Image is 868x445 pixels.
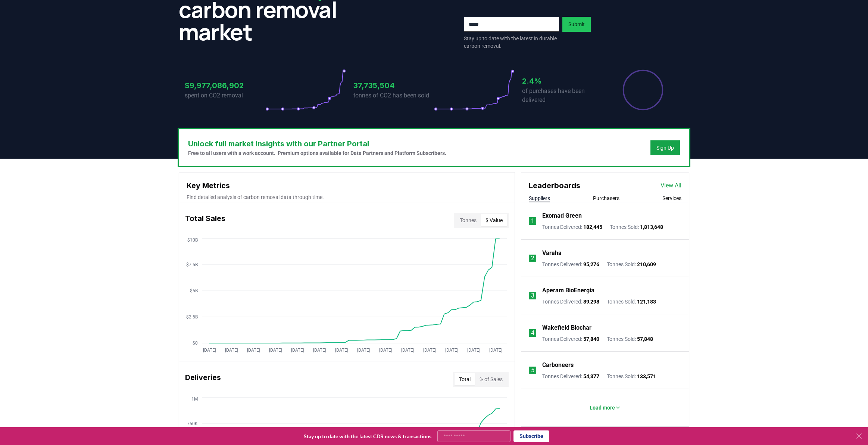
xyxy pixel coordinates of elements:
[583,336,599,342] span: 57,840
[607,373,656,380] p: Tonnes Sold :
[562,17,591,32] button: Submit
[379,348,392,353] tspan: [DATE]
[593,195,619,202] button: Purchasers
[637,261,656,267] span: 210,609
[542,249,562,258] a: Varaha
[531,217,534,225] p: 1
[650,140,680,155] button: Sign Up
[353,91,434,100] p: tonnes of CO2 has been sold
[542,261,599,268] p: Tonnes Delivered :
[185,213,225,228] h3: Total Sales
[455,373,475,385] button: Total
[225,348,238,353] tspan: [DATE]
[610,223,663,231] p: Tonnes Sold :
[187,180,507,191] h3: Key Metrics
[542,361,574,370] a: Carboneers
[203,348,216,353] tspan: [DATE]
[531,329,534,337] p: 4
[542,298,599,305] p: Tonnes Delivered :
[335,348,348,353] tspan: [DATE]
[607,298,656,305] p: Tonnes Sold :
[185,80,265,91] h3: $9,977,086,902
[542,373,599,380] p: Tonnes Delivered :
[542,323,591,332] a: Wakefield Biochar
[531,366,534,375] p: 5
[467,348,480,353] tspan: [DATE]
[464,35,559,50] p: Stay up to date with the latest in durable carbon removal.
[662,195,681,202] button: Services
[481,214,507,226] button: $ Value
[640,224,663,230] span: 1,813,648
[247,348,260,353] tspan: [DATE]
[542,286,594,295] a: Aperam BioEnergia
[584,400,627,415] button: Load more
[522,87,603,105] p: of purchases have been delivered
[590,404,615,411] p: Load more
[542,211,582,220] a: Exomad Green
[583,224,602,230] span: 182,445
[542,223,602,231] p: Tonnes Delivered :
[291,348,304,353] tspan: [DATE]
[607,261,656,268] p: Tonnes Sold :
[583,261,599,267] span: 95,276
[313,348,326,353] tspan: [DATE]
[357,348,370,353] tspan: [DATE]
[637,373,656,379] span: 133,571
[187,421,198,426] tspan: 750K
[583,373,599,379] span: 54,377
[185,372,221,387] h3: Deliveries
[401,348,414,353] tspan: [DATE]
[529,180,580,191] h3: Leaderboards
[529,195,550,202] button: Suppliers
[637,336,653,342] span: 57,848
[186,314,198,320] tspan: $2.5B
[188,149,446,157] p: Free to all users with a work account. Premium options available for Data Partners and Platform S...
[445,348,458,353] tspan: [DATE]
[475,373,507,385] button: % of Sales
[542,335,599,343] p: Tonnes Delivered :
[353,80,434,91] h3: 37,735,504
[531,291,534,300] p: 3
[583,299,599,305] span: 89,298
[187,193,507,201] p: Find detailed analysis of carbon removal data through time.
[607,335,653,343] p: Tonnes Sold :
[185,91,265,100] p: spent on CO2 removal
[489,348,502,353] tspan: [DATE]
[191,396,198,402] tspan: 1M
[190,288,198,293] tspan: $5B
[622,69,664,111] div: Percentage of sales delivered
[522,75,603,87] h3: 2.4%
[661,181,681,190] a: View All
[637,299,656,305] span: 121,183
[193,340,198,346] tspan: $0
[531,254,534,263] p: 2
[269,348,282,353] tspan: [DATE]
[423,348,436,353] tspan: [DATE]
[186,262,198,267] tspan: $7.5B
[455,214,481,226] button: Tonnes
[656,144,674,152] a: Sign Up
[188,138,446,149] h3: Unlock full market insights with our Partner Portal
[187,237,198,243] tspan: $10B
